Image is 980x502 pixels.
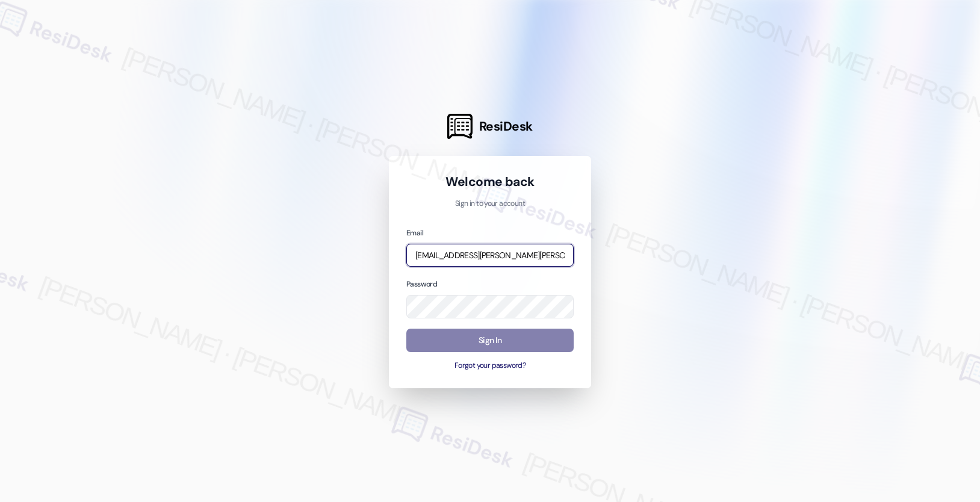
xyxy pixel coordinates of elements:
[406,228,423,238] label: Email
[406,279,437,289] label: Password
[479,118,533,135] span: ResiDesk
[406,173,574,190] h1: Welcome back
[406,329,574,352] button: Sign In
[406,361,574,371] button: Forgot your password?
[406,244,574,267] input: name@example.com
[406,199,574,209] p: Sign in to your account
[447,114,473,139] img: ResiDesk Logo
